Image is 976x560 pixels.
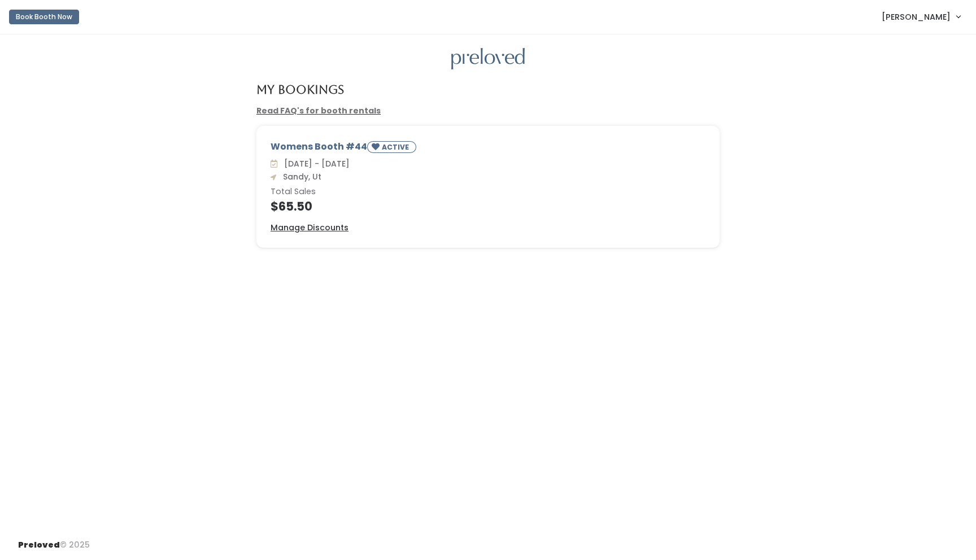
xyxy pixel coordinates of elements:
h4: $65.50 [271,200,705,213]
div: © 2025 [18,530,90,551]
span: [DATE] - [DATE] [280,158,350,169]
span: Preloved [18,539,60,550]
a: Manage Discounts [271,222,348,234]
span: [PERSON_NAME] [882,11,951,23]
a: [PERSON_NAME] [870,5,971,29]
div: Womens Booth #44 [271,140,705,158]
small: ACTIVE [382,142,411,152]
a: Book Booth Now [9,5,79,29]
button: Book Booth Now [9,10,79,24]
u: Manage Discounts [271,222,348,233]
span: Sandy, Ut [278,171,321,182]
h6: Total Sales [271,187,705,196]
h4: My Bookings [256,83,344,96]
img: preloved logo [451,48,525,70]
a: Read FAQ's for booth rentals [256,105,381,116]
